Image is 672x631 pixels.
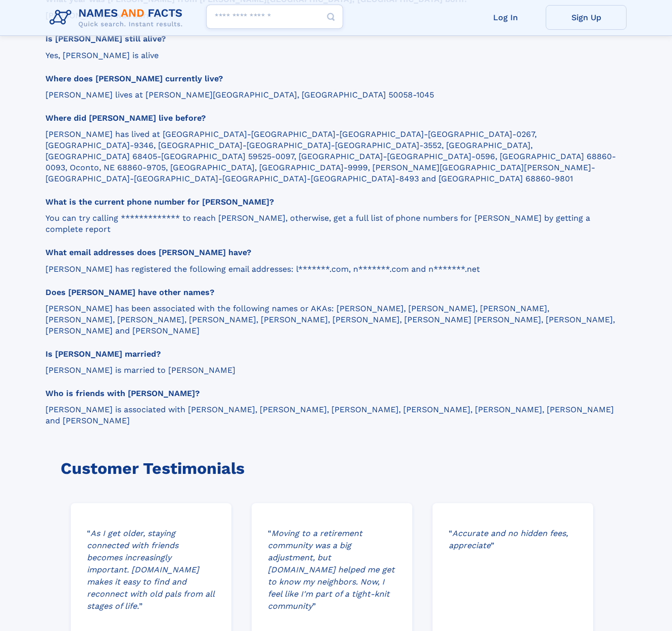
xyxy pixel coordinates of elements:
h3: Where does [PERSON_NAME] currently live? [45,73,617,84]
h3: Does [PERSON_NAME] have other names? [45,287,617,298]
p: [PERSON_NAME] has registered the following email addresses: l*******.com, n*******.com and n*****... [45,264,617,275]
i: Accurate and no hidden fees, appreciate [449,528,568,550]
h3: Where did [PERSON_NAME] live before? [45,113,617,124]
h3: Is [PERSON_NAME] married? [45,349,617,360]
h3: What is the current phone number for [PERSON_NAME]? [45,197,617,208]
p: You can try calling ************* to reach [PERSON_NAME], otherwise, get a full list of phone num... [45,213,617,235]
a: Sign Up [546,5,627,30]
button: Search Button [319,5,343,29]
h3: Who is friends with [PERSON_NAME]? [45,388,617,399]
p: [PERSON_NAME] has been associated with the following names or AKAs: [PERSON_NAME], [PERSON_NAME],... [45,303,617,336]
p: [PERSON_NAME] has lived at [GEOGRAPHIC_DATA]-[GEOGRAPHIC_DATA]-[GEOGRAPHIC_DATA]-[GEOGRAPHIC_DATA... [45,129,617,184]
h3: Is [PERSON_NAME] still alive? [45,33,617,44]
a: Log In [465,5,546,30]
i: Moving to a retirement community was a big adjustment, but [DOMAIN_NAME] helped me get to know my... [268,528,395,611]
p: [PERSON_NAME] lives at [PERSON_NAME][GEOGRAPHIC_DATA], [GEOGRAPHIC_DATA] 50058-1045 [45,89,617,101]
h3: Customer Testimonials [61,459,602,478]
h3: What email addresses does [PERSON_NAME] have? [45,247,617,258]
img: Logo Names and Facts [45,4,191,31]
i: As I get older, staying connected with friends becomes increasingly important. [DOMAIN_NAME] make... [87,528,214,611]
p: [PERSON_NAME] is married to [PERSON_NAME] [45,365,617,376]
input: search input [206,5,343,29]
p: [PERSON_NAME] is associated with [PERSON_NAME], [PERSON_NAME], [PERSON_NAME], [PERSON_NAME], [PER... [45,404,617,426]
p: Yes, [PERSON_NAME] is alive [45,50,617,61]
